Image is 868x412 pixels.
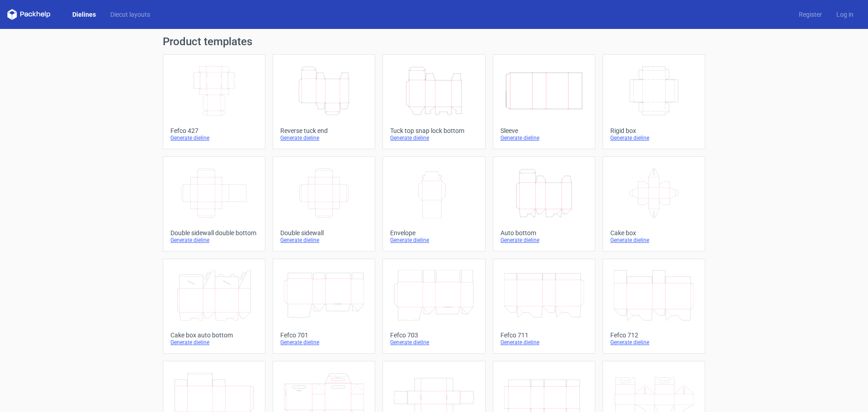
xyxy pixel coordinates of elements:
[610,127,698,134] div: Rigid box
[163,156,265,251] a: Double sidewall double bottomGenerate dieline
[493,54,595,149] a: SleeveGenerate dieline
[390,331,477,339] div: Fefco 703
[382,259,485,354] a: Fefco 703Generate dieline
[493,259,595,354] a: Fefco 711Generate dieline
[273,156,375,251] a: Double sidewallGenerate dieline
[390,229,477,237] div: Envelope
[170,229,258,237] div: Double sidewall double bottom
[280,127,368,134] div: Reverse tuck end
[500,134,588,142] div: Generate dieline
[280,237,368,244] div: Generate dieline
[500,127,588,134] div: Sleeve
[382,156,485,251] a: EnvelopeGenerate dieline
[280,339,368,346] div: Generate dieline
[163,54,265,149] a: Fefco 427Generate dieline
[65,10,103,19] a: Dielines
[390,134,477,142] div: Generate dieline
[273,259,375,354] a: Fefco 701Generate dieline
[610,237,698,244] div: Generate dieline
[103,10,157,19] a: Diecut layouts
[163,259,265,354] a: Cake box auto bottomGenerate dieline
[829,10,861,19] a: Log in
[603,259,705,354] a: Fefco 712Generate dieline
[273,54,375,149] a: Reverse tuck endGenerate dieline
[493,156,595,251] a: Auto bottomGenerate dieline
[792,10,829,19] a: Register
[382,54,485,149] a: Tuck top snap lock bottomGenerate dieline
[610,229,698,237] div: Cake box
[610,331,698,339] div: Fefco 712
[390,237,477,244] div: Generate dieline
[390,127,477,134] div: Tuck top snap lock bottom
[280,229,368,237] div: Double sidewall
[500,331,588,339] div: Fefco 711
[170,339,258,346] div: Generate dieline
[610,134,698,142] div: Generate dieline
[170,237,258,244] div: Generate dieline
[163,36,705,47] h1: Product templates
[280,331,368,339] div: Fefco 701
[603,54,705,149] a: Rigid boxGenerate dieline
[170,331,258,339] div: Cake box auto bottom
[170,127,258,134] div: Fefco 427
[280,134,368,142] div: Generate dieline
[603,156,705,251] a: Cake boxGenerate dieline
[390,339,477,346] div: Generate dieline
[500,237,588,244] div: Generate dieline
[610,339,698,346] div: Generate dieline
[500,339,588,346] div: Generate dieline
[500,229,588,237] div: Auto bottom
[170,134,258,142] div: Generate dieline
